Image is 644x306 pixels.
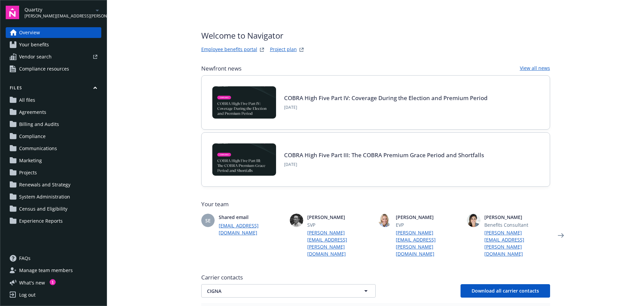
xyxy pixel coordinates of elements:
[201,46,257,54] a: Employee benefits portal
[6,85,101,93] button: Files
[484,221,550,228] span: Benefits Consultant
[19,143,57,154] span: Communications
[207,288,346,295] span: CIGNA
[290,214,303,227] img: photo
[284,151,484,159] a: COBRA High Five Part III: The COBRA Premium Grace Period and Shortfalls
[6,131,101,142] a: Compliance
[6,167,101,178] a: Projects
[19,131,46,142] span: Compliance
[19,279,45,286] span: What ' s new
[258,46,266,54] a: striveWebsite
[19,204,67,214] span: Census and Eligibility
[19,155,42,166] span: Marketing
[19,63,69,74] span: Compliance resources
[93,6,101,14] a: arrowDropDown
[307,214,373,221] span: [PERSON_NAME]
[19,51,52,62] span: Vendor search
[307,229,373,257] a: [PERSON_NAME][EMAIL_ADDRESS][PERSON_NAME][DOMAIN_NAME]
[284,162,484,168] span: [DATE]
[19,119,59,130] span: Billing and Audits
[6,39,101,50] a: Your benefits
[6,204,101,214] a: Census and Eligibility
[396,214,462,221] span: [PERSON_NAME]
[307,221,373,228] span: SVP
[6,63,101,74] a: Compliance resources
[24,13,93,19] span: [PERSON_NAME][EMAIL_ADDRESS][PERSON_NAME][DOMAIN_NAME]
[201,200,550,208] span: Your team
[19,167,37,178] span: Projects
[19,95,35,105] span: All files
[396,229,462,257] a: [PERSON_NAME][EMAIL_ADDRESS][PERSON_NAME][DOMAIN_NAME]
[484,214,550,221] span: [PERSON_NAME]
[6,143,101,154] a: Communications
[219,222,284,236] a: [EMAIL_ADDRESS][DOMAIN_NAME]
[467,214,480,227] img: photo
[201,64,241,73] span: Newfront news
[6,216,101,226] a: Experience Reports
[219,214,284,221] span: Shared email
[19,253,31,264] span: FAQs
[50,279,56,285] div: 1
[212,86,276,119] img: BLOG-Card Image - Compliance - COBRA High Five Pt 4 - 09-04-25.jpg
[201,284,376,298] button: CIGNA
[298,46,306,54] a: projectPlanWebsite
[6,279,56,286] button: What's new1
[6,155,101,166] a: Marketing
[6,253,101,264] a: FAQs
[6,179,101,190] a: Renewals and Strategy
[19,107,46,118] span: Agreements
[6,119,101,130] a: Billing and Audits
[555,230,566,241] a: Next
[19,265,73,276] span: Manage team members
[378,214,392,227] img: photo
[19,191,70,202] span: System Administration
[212,143,276,176] img: BLOG-Card Image - Compliance - COBRA High Five Pt 3 - 09-03-25.jpg
[6,27,101,38] a: Overview
[205,217,211,224] span: SE
[396,221,462,228] span: EVP
[6,51,101,62] a: Vendor search
[201,30,306,42] span: Welcome to Navigator
[24,6,93,13] span: Quartzy
[6,107,101,118] a: Agreements
[484,229,550,257] a: [PERSON_NAME][EMAIL_ADDRESS][PERSON_NAME][DOMAIN_NAME]
[24,6,101,19] button: Quartzy[PERSON_NAME][EMAIL_ADDRESS][PERSON_NAME][DOMAIN_NAME]arrowDropDown
[472,288,539,294] span: Download all carrier contacts
[6,6,19,19] img: navigator-logo.svg
[201,273,550,281] span: Carrier contacts
[19,290,36,300] div: Log out
[19,39,49,50] span: Your benefits
[6,95,101,105] a: All files
[284,104,488,111] span: [DATE]
[6,191,101,202] a: System Administration
[19,27,40,38] span: Overview
[19,179,70,190] span: Renewals and Strategy
[19,216,63,226] span: Experience Reports
[520,64,550,73] a: View all news
[270,46,297,54] a: Project plan
[6,265,101,276] a: Manage team members
[284,94,488,102] a: COBRA High Five Part IV: Coverage During the Election and Premium Period
[461,284,550,298] button: Download all carrier contacts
